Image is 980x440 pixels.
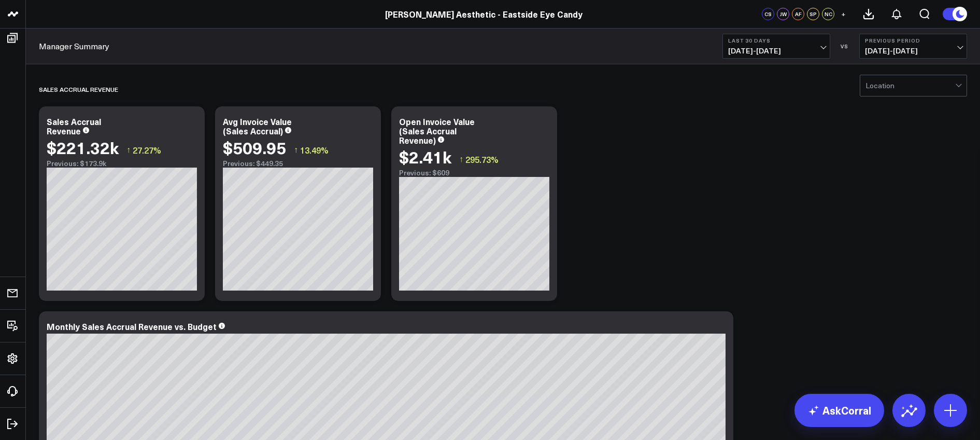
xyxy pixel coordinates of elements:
div: Previous: $609 [399,169,549,177]
div: $221.32k [47,138,119,157]
div: SP [807,8,819,20]
a: [PERSON_NAME] Aesthetic - Eastside Eye Candy [385,8,583,20]
span: [DATE] - [DATE] [728,47,825,55]
span: 27.27% [133,144,161,156]
div: Sales Accrual Revenue [39,77,118,101]
span: ↑ [459,153,463,166]
div: $509.95 [223,138,286,157]
b: Last 30 Days [728,37,825,44]
span: 295.73% [465,154,499,165]
a: Manager Summary [39,40,109,52]
div: VS [835,43,854,49]
div: AF [792,8,804,20]
span: 13.49% [300,144,329,156]
div: CS [762,8,774,20]
div: Monthly Sales Accrual Revenue vs. Budget [47,321,217,332]
div: Previous: $173.9k [47,159,197,168]
span: ↑ [294,143,298,157]
div: $2.41k [399,147,451,166]
div: Sales Accrual Revenue [47,116,101,136]
div: JW [777,8,789,20]
div: Previous: $449.35 [223,159,373,168]
button: + [837,8,849,20]
button: Last 30 Days[DATE]-[DATE] [722,34,830,59]
span: + [841,10,846,18]
div: Avg Invoice Value (Sales Accrual) [223,116,292,136]
div: NC [822,8,834,20]
a: AskCorral [794,394,884,427]
span: [DATE] - [DATE] [865,47,961,55]
button: Previous Period[DATE]-[DATE] [859,34,967,59]
span: ↑ [126,143,131,157]
div: Open Invoice Value (Sales Accrual Revenue) [399,116,475,146]
b: Previous Period [865,37,961,44]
